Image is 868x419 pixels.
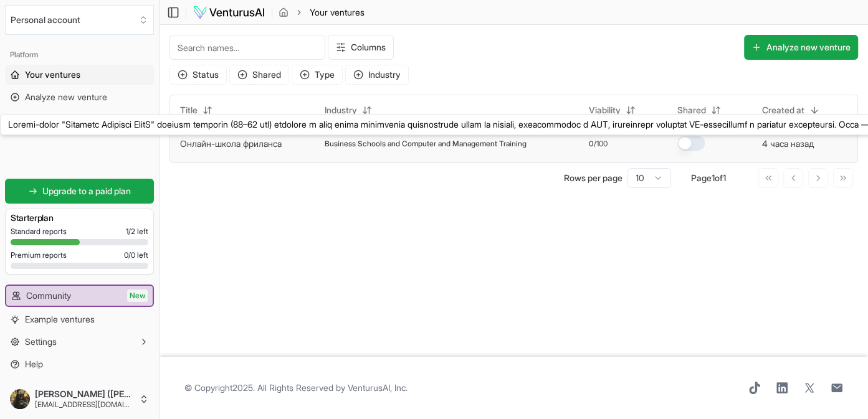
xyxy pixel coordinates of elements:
button: Viability [581,100,643,120]
span: Shared [677,104,706,116]
span: /100 [594,139,608,149]
span: 1 [712,172,715,183]
span: [PERSON_NAME] ([PERSON_NAME]) [35,388,134,400]
button: [PERSON_NAME] ([PERSON_NAME])[EMAIL_ADDRESS][DOMAIN_NAME] [5,384,154,414]
span: Settings [25,336,57,348]
a: VenturusAI, Inc [348,382,406,393]
span: Title [180,104,198,116]
button: Settings [5,332,154,352]
button: Columns [328,35,394,60]
a: Help [5,354,154,374]
span: 1 [723,172,726,183]
a: Example ventures [5,309,154,329]
a: CommunityNew [6,286,153,306]
span: Upgrade to a paid plan [42,185,131,197]
button: Shared [229,65,289,85]
h3: Starter plan [11,212,148,224]
a: Онлайн-школа фриланса [180,138,282,149]
span: Standard reports [11,227,67,237]
button: Select an organization [5,5,154,35]
span: Example ventures [25,313,95,326]
span: Page [691,172,712,183]
span: Business Schools and Computer and Management Training [325,139,527,149]
span: © Copyright 2025 . All Rights Reserved by . [184,382,408,394]
button: Title [173,100,220,120]
span: 1 / 2 left [126,227,148,237]
span: Your ventures [310,6,365,19]
span: Industry [325,104,357,116]
input: Search names... [169,35,325,60]
span: Community [26,290,71,302]
button: 4 часа назад [762,138,814,150]
button: Industry [317,100,379,120]
button: Онлайн-школа фриланса [180,138,282,150]
span: Analyze new venture [25,91,107,103]
p: Rows per page [564,172,622,184]
span: 0 / 0 left [124,250,148,260]
button: Analyze new venture [744,35,858,60]
a: Analyze new venture [5,87,154,107]
span: Viability [589,104,621,116]
span: Premium reports [11,250,67,260]
span: New [127,290,148,302]
span: Created at [762,104,804,116]
a: Your ventures [5,65,154,85]
button: Industry [345,65,409,85]
span: Help [25,358,43,370]
span: [EMAIL_ADDRESS][DOMAIN_NAME] [35,400,134,410]
nav: breadcrumb [279,6,365,19]
button: Type [292,65,343,85]
span: of [715,172,723,183]
img: logo [193,5,265,20]
button: Created at [755,100,827,120]
img: ACg8ocIz80GhVrx2UNPG9mDxx9cvCAomZGMxH44HfJIsNCemBgpuiXNL=s96-c [10,389,30,409]
span: Your ventures [25,68,80,81]
button: Status [169,65,227,85]
a: Upgrade to a paid plan [5,179,154,204]
button: Shared [670,100,728,120]
div: Platform [5,45,154,65]
span: 0 [589,139,594,149]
